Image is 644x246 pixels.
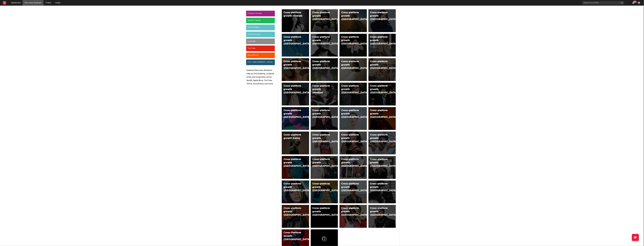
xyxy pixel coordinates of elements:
a: Cross-platform growth ([GEOGRAPHIC_DATA]) [311,34,338,57]
div: Cross-platform growth ([GEOGRAPHIC_DATA]) [312,60,332,70]
div: TikTok Sounds [246,32,275,37]
div: Cross-platform growth ([GEOGRAPHIC_DATA]) [312,35,332,46]
div: Cross-platform growth ([GEOGRAPHIC_DATA]) [341,207,360,217]
div: OCC ([GEOGRAPHIC_DATA]) [246,59,275,65]
div: Spotify & Apple [246,18,275,23]
a: Cross-platform growth ([GEOGRAPHIC_DATA]) [340,180,367,203]
div: Cross-platform growth ([GEOGRAPHIC_DATA]) [341,133,360,143]
a: Cross-platform growth ([GEOGRAPHIC_DATA]) [311,9,338,32]
div: Cross-platform growth ([GEOGRAPHIC_DATA]) [341,182,360,192]
a: Cross-platform growth ([GEOGRAPHIC_DATA]) [282,205,309,228]
a: Cross-platform growth ([GEOGRAPHIC_DATA]) [368,205,396,228]
div: Cross-platform growth ([GEOGRAPHIC_DATA]) [370,207,389,217]
a: Cross-platform growth ([GEOGRAPHIC_DATA]) [368,83,396,105]
div: Cross-platform growth ([GEOGRAPHIC_DATA]) [341,60,360,70]
div: Cross-platform growth ([GEOGRAPHIC_DATA]) [370,158,389,168]
div: Cross-platform growth ([GEOGRAPHIC_DATA]) [312,109,332,119]
button: 99+ [632,2,634,4]
div: Cross-platform growth ([GEOGRAPHIC_DATA]) [284,182,303,192]
a: Cross-platform growth ([GEOGRAPHIC_DATA]) [340,107,367,130]
a: Cross-platform growth ([GEOGRAPHIC_DATA]) [311,58,338,81]
div: Cross-platform growth ([GEOGRAPHIC_DATA]) [370,182,389,192]
div: Cross-platform growth ([GEOGRAPHIC_DATA]) [341,158,360,168]
div: Cross-platform growth ([GEOGRAPHIC_DATA]) [370,35,389,46]
a: Cross-platform growth ([GEOGRAPHIC_DATA]) [340,9,367,32]
a: Cross-platform growth ([GEOGRAPHIC_DATA]/GSA) [340,34,367,57]
div: Cross-platform growth ([GEOGRAPHIC_DATA]) [370,60,389,70]
a: Cross-platform growth ([GEOGRAPHIC_DATA]) [340,83,367,105]
div: Cross-platform growth ([GEOGRAPHIC_DATA]/GSA) [341,35,360,46]
div: Follower Growth [246,11,275,16]
div: Cross-Platform Growth ([GEOGRAPHIC_DATA]) [284,231,303,241]
div: Cross-platform growth ([GEOGRAPHIC_DATA]) [284,207,303,217]
a: Cross-platform growth ([GEOGRAPHIC_DATA]) [340,205,367,228]
div: Cross-platform growth ([GEOGRAPHIC_DATA]) [312,133,332,143]
a: Cross-platform growth ([GEOGRAPHIC_DATA]) [368,107,396,130]
div: Cross-platform growth ([GEOGRAPHIC_DATA]) [370,11,389,21]
div: Cross-platform growth ([GEOGRAPHIC_DATA]/[GEOGRAPHIC_DATA]/[GEOGRAPHIC_DATA]) [312,207,332,217]
div: Cross-platform growth ([GEOGRAPHIC_DATA]) [284,158,303,168]
div: Cross-platform growth ([GEOGRAPHIC_DATA]) [370,109,389,119]
div: Cross-platform growth ([GEOGRAPHIC_DATA]) [312,182,332,192]
a: Cross-platform growth ([GEOGRAPHIC_DATA]) [368,9,396,32]
a: Cross-platform growth ([GEOGRAPHIC_DATA]) [282,34,309,57]
div: Cross-platform growth ([GEOGRAPHIC_DATA]) [341,84,360,94]
a: Cross-platform growth ([GEOGRAPHIC_DATA]) [282,83,309,105]
a: Cross-platform growth ([GEOGRAPHIC_DATA]) [368,58,396,81]
div: Cross-platform growth (Latin) [284,133,303,140]
div: Cross-platform growth ([GEOGRAPHIC_DATA]) [312,158,332,168]
a: Cross-platform growth ([GEOGRAPHIC_DATA]) [282,107,309,130]
a: Cross-platform growth ([GEOGRAPHIC_DATA]) [340,132,367,154]
a: Cross-platform growth (Overall) [282,9,309,32]
div: Cross-platform growth ([GEOGRAPHIC_DATA]) [284,109,303,119]
a: Cross-platform growth (Latin) [282,132,309,154]
div: Cross-platform growth ([GEOGRAPHIC_DATA]) [370,84,389,94]
p: Sodatone Discovery Assistants help you find breaking, unsigned artists and songwriters across Spo... [246,69,275,86]
div: Cross-platform growth ([GEOGRAPHIC_DATA]) [284,84,303,94]
div: TikTok Videos [246,25,275,30]
div: Cross-platform growth ([GEOGRAPHIC_DATA]) [370,133,389,143]
a: Cross-platform growth ([GEOGRAPHIC_DATA]) [282,180,309,203]
a: Cross-platform growth ([GEOGRAPHIC_DATA]) [368,180,396,203]
div: Cross-platform growth ([GEOGRAPHIC_DATA]) [341,11,360,21]
a: Cross-platform growth ([GEOGRAPHIC_DATA]) [340,156,367,179]
a: Cross-platform growth ([GEOGRAPHIC_DATA]) [368,156,396,179]
a: Cross-platform growth ([GEOGRAPHIC_DATA]) [311,107,338,130]
div: Luminate [246,39,275,44]
a: Cross-platform growth ([GEOGRAPHIC_DATA]) [311,156,338,179]
a: Cross-platform growth ([GEOGRAPHIC_DATA]) [340,58,367,81]
div: Cross-platform growth ([GEOGRAPHIC_DATA]) [312,11,332,21]
a: Cross-platform growth ([GEOGRAPHIC_DATA]) [311,180,338,203]
div: Cross-platform growth (Overall) [284,11,303,18]
div: Cross-platform growth ([GEOGRAPHIC_DATA]) [341,109,360,119]
div: SoundCloud [246,53,275,58]
div: Cross-platform growth ([GEOGRAPHIC_DATA]) [284,60,303,70]
a: Cross-platform growth ([GEOGRAPHIC_DATA]) [282,156,309,179]
a: Cross-platform growth ([GEOGRAPHIC_DATA]/[GEOGRAPHIC_DATA]/[GEOGRAPHIC_DATA]) [311,205,338,228]
div: Cross-platform growth ([GEOGRAPHIC_DATA]) [284,35,303,46]
div: YouTube [246,46,275,51]
a: Cross-platform growth ([GEOGRAPHIC_DATA]) [311,132,338,154]
a: Cross-platform growth ([GEOGRAPHIC_DATA]) [368,34,396,57]
div: Cross-platform growth (Benelux) [312,84,332,94]
input: Search for artists [582,1,624,5]
a: Cross-platform growth ([GEOGRAPHIC_DATA]) [368,132,396,154]
a: Cross-platform growth ([GEOGRAPHIC_DATA]) [282,58,309,81]
a: Cross-platform growth (Benelux) [311,83,338,105]
div: 99 + [633,1,637,3]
